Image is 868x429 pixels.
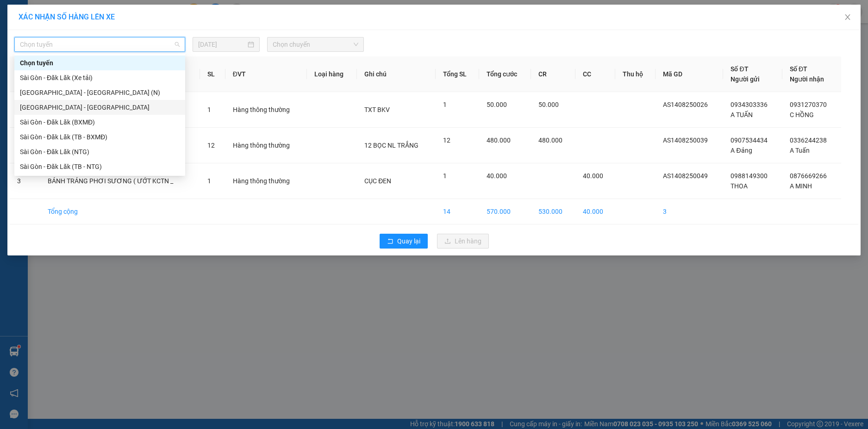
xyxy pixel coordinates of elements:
div: Sài Gòn - Đăk Lăk (Xe tải) [20,73,180,83]
td: Hàng thông thường [225,128,307,163]
div: Sài Gòn - Đăk Lăk (NTG) [14,144,185,159]
span: 0934303336 [731,101,768,108]
span: Người nhận [790,75,824,83]
div: Chọn tuyến [20,58,180,68]
div: Sài Gòn - Đăk Lăk (NTG) [20,147,180,157]
td: 2 [10,128,40,163]
td: 3 [656,199,724,224]
span: 0931270370 [790,101,827,108]
span: C HỒNG [790,111,814,118]
span: 50.000 [538,101,559,108]
th: STT [10,56,40,92]
span: AS1408250026 [663,101,708,108]
div: Sài Gòn - Đăk Lăk (TB - BXMĐ) [20,132,180,142]
span: 1 [207,177,211,185]
th: Thu hộ [615,56,656,92]
span: 12 [443,137,450,144]
th: CC [575,56,616,92]
div: Sài Gòn - Đà Lạt (N) [14,85,185,100]
div: Sài Gòn - Đăk Lăk (TB - BXMĐ) [14,130,185,144]
span: AS1408250039 [663,137,708,144]
th: CR [531,56,575,92]
div: Sài Gòn - Đăk Lăk (TB - NTG) [20,162,180,172]
span: 40.000 [583,172,603,180]
td: 14 [436,199,479,224]
span: CỤC ĐEN [364,177,391,185]
span: 1 [443,172,447,180]
span: Người gửi [731,75,760,83]
span: Chọn tuyến [20,37,180,51]
th: Ghi chú [357,56,436,92]
td: 3 [10,163,40,199]
span: XÁC NHẬN SỐ HÀNG LÊN XE [19,12,115,21]
span: AS1408250049 [663,172,708,180]
div: [GEOGRAPHIC_DATA] - [GEOGRAPHIC_DATA] [20,102,180,112]
th: Loại hàng [307,56,357,92]
div: Sài Gòn - Đăk Lăk (TB - NTG) [14,159,185,174]
input: 14/08/2025 [198,39,246,50]
div: [GEOGRAPHIC_DATA] - [GEOGRAPHIC_DATA] (N) [20,87,180,98]
th: Tổng cước [479,56,531,92]
span: Số ĐT [731,65,748,73]
td: 530.000 [531,199,575,224]
div: Sài Gòn - Đà Lạt [14,100,185,115]
th: ĐVT [225,56,307,92]
span: A MINH [790,182,812,190]
div: Sài Gòn - Đăk Lăk (BXMĐ) [14,115,185,130]
span: close [844,13,851,21]
td: Tổng cộng [40,199,200,224]
span: 480.000 [487,137,511,144]
span: 1 [443,101,447,108]
div: Sài Gòn - Đăk Lăk (Xe tải) [14,70,185,85]
th: Mã GD [656,56,724,92]
span: 12 [207,142,215,149]
span: 40.000 [487,172,507,180]
td: Hàng thông thường [225,92,307,128]
span: 0876669266 [790,172,827,180]
span: A Đảng [731,147,752,154]
button: rollbackQuay lại [380,234,428,249]
div: Sài Gòn - Đăk Lăk (BXMĐ) [20,117,180,127]
span: THOA [731,182,748,190]
span: 0336244238 [790,137,827,144]
th: SL [200,56,225,92]
span: 1 [207,106,211,113]
span: 0988149300 [731,172,768,180]
span: 50.000 [487,101,507,108]
td: 570.000 [479,199,531,224]
span: Quay lại [397,236,420,246]
span: 12 BỌC NL TRẮNG [364,142,418,149]
td: Hàng thông thường [225,163,307,199]
td: BÁNH TRÁNG PHƠI SƯƠNG ( ƯỚT KCTN _ [40,163,200,199]
button: uploadLên hàng [437,234,489,249]
span: A TUẤN [731,111,753,118]
span: rollback [387,238,393,245]
span: 0907534434 [731,137,768,144]
th: Tổng SL [436,56,479,92]
span: 480.000 [538,137,562,144]
span: Số ĐT [790,65,807,73]
span: A Tuấn [790,147,810,154]
div: Chọn tuyến [14,56,185,70]
td: 40.000 [575,199,616,224]
button: Close [835,5,861,31]
span: Chọn chuyến [273,37,358,51]
td: 1 [10,92,40,128]
span: TXT BKV [364,106,390,113]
